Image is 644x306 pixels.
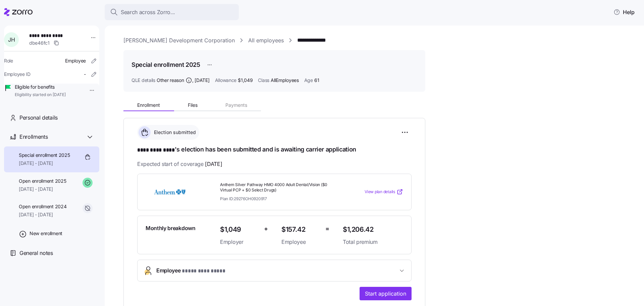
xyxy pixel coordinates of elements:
span: Age [304,77,313,84]
span: Employee [281,238,320,246]
span: Open enrollment 2025 [19,178,66,184]
span: Start application [365,290,406,298]
span: Monthly breakdown [146,224,196,232]
span: Employee ID [4,71,31,78]
a: [PERSON_NAME] Development Corporation [123,36,235,45]
span: [DATE] - [DATE] [19,186,66,192]
span: General notes [19,249,53,257]
span: [DATE] [195,77,209,84]
span: QLE details [131,77,155,84]
span: Class [258,77,269,84]
span: Role [4,57,13,64]
span: Personal details [19,114,58,122]
span: New enrollment [30,230,62,237]
span: $1,049 [220,224,259,235]
span: AllEmployees [271,77,299,84]
span: Eligible for benefits [15,84,66,90]
span: = [325,224,329,234]
span: Help [613,8,635,16]
span: [DATE] - [DATE] [19,160,70,167]
span: [DATE] [205,160,222,168]
span: Plan ID: 29276OH0920917 [220,196,267,202]
img: Anthem [146,184,194,200]
span: Search across Zorro... [121,8,175,16]
span: Files [188,103,198,107]
span: $157.42 [281,224,320,235]
span: + [264,224,268,234]
span: $1,049 [238,77,253,84]
span: Anthem Silver Pathway HMO 4000 Adult Dental/Vision ($0 Virtual PCP + $0 Select Drugs) [220,182,337,193]
span: Open enrollment 2024 [19,203,66,210]
span: Eligibility started on [DATE] [15,92,66,98]
span: 61 [314,77,319,84]
span: $1,206.42 [343,224,403,235]
span: Enrollments [19,133,48,141]
span: Special enrollment 2025 [19,152,70,159]
a: View plan details [365,188,403,195]
span: Enrollment [137,103,160,107]
span: Payments [225,103,247,107]
h1: Special enrollment 2025 [131,60,200,69]
span: Expected start of coverage [137,160,222,168]
span: Total premium [343,238,403,246]
span: Allowance [215,77,236,84]
h1: 's election has been submitted and is awaiting carrier application [137,145,412,155]
span: [DATE] - [DATE] [19,211,66,218]
span: J H [8,37,15,42]
span: - [84,71,86,78]
a: All employees [248,36,284,45]
span: Election submitted [152,129,196,136]
span: Employer [220,238,259,246]
button: Help [608,5,640,19]
span: Employee [65,57,86,64]
button: Search across Zorro... [105,4,239,20]
span: View plan details [365,189,395,195]
button: Start application [360,287,412,300]
span: Employee [156,266,225,275]
span: dbe46fc1 [29,40,50,46]
span: Other reason , [157,77,210,84]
